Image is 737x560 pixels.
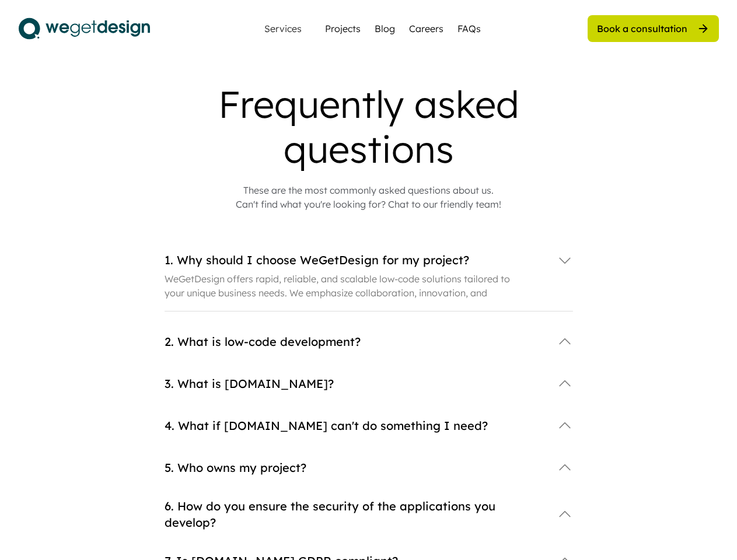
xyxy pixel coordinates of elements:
div: 1. Why should I choose WeGetDesign for my project? [165,252,546,268]
div: 3. What is [DOMAIN_NAME]? [165,376,546,392]
div: WeGetDesign offers rapid, reliable, and scalable low-code solutions tailored to your unique busin... [165,272,515,328]
a: Blog [375,22,395,36]
div: 5. Who owns my project? [165,460,546,476]
a: Projects [325,22,361,36]
div: 2. What is low-code development? [165,334,546,350]
div: Services [260,24,306,33]
div: These are the most commonly asked questions about us. Can't find what you're looking for? Chat to... [236,183,501,211]
img: logo.svg [19,14,150,43]
a: FAQs [457,22,481,36]
div: Frequently asked questions [135,82,602,171]
div: Book a consultation [597,22,687,35]
a: Careers [409,22,443,36]
div: 6. How do you ensure the security of the applications you develop? [165,498,546,531]
div: 4. What if [DOMAIN_NAME] can't do something I need? [165,418,546,434]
